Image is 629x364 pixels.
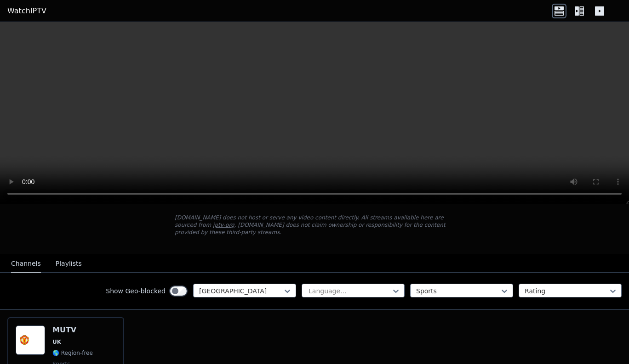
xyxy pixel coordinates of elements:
p: [DOMAIN_NAME] does not host or serve any video content directly. All streams available here are s... [175,214,454,236]
img: MUTV [16,325,45,355]
span: UK [52,338,61,346]
h6: MUTV [52,325,93,335]
span: 🌎 Region-free [52,349,93,357]
button: Playlists [56,255,82,273]
label: Show Geo-blocked [106,286,166,296]
a: iptv-org [213,222,234,228]
a: WatchIPTV [7,6,46,17]
button: Channels [11,255,41,273]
